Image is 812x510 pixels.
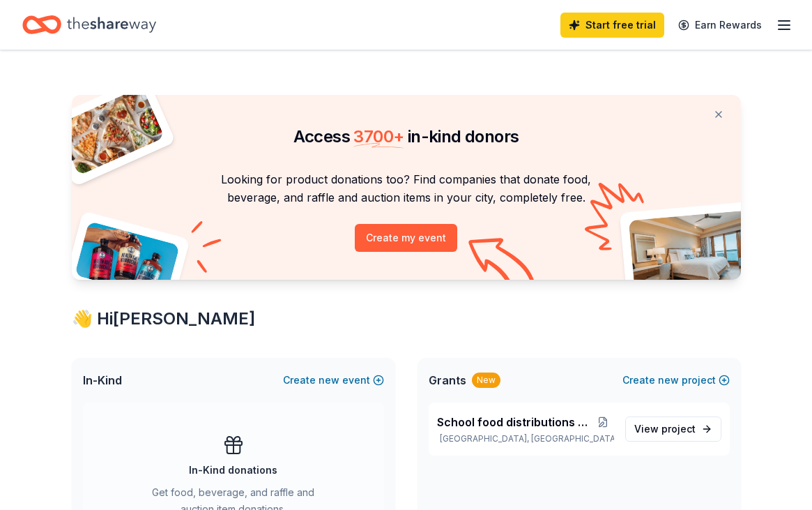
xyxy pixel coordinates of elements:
div: In-Kind donations [189,462,277,479]
p: [GEOGRAPHIC_DATA], [GEOGRAPHIC_DATA] [437,433,614,444]
button: Createnewproject [622,372,730,389]
span: View [634,421,696,437]
span: 3700 + [353,126,404,147]
a: View project [625,417,721,442]
button: Createnewevent [283,372,384,389]
span: Access in-kind donors [293,126,519,147]
a: Earn Rewards [670,13,770,38]
span: In-Kind [83,372,122,389]
span: School food distributions and events [437,414,592,430]
span: new [319,372,339,389]
div: 👋 Hi [PERSON_NAME] [72,308,741,330]
button: Create my event [355,224,457,252]
img: Pizza [56,87,164,176]
div: New [472,373,500,388]
img: Curvy arrow [468,238,538,290]
p: Looking for product donations too? Find companies that donate food, beverage, and raffle and auct... [89,170,724,207]
a: Start free trial [560,13,664,38]
span: project [661,423,696,435]
span: Grants [429,372,466,389]
span: new [658,372,679,389]
a: Home [22,8,156,41]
